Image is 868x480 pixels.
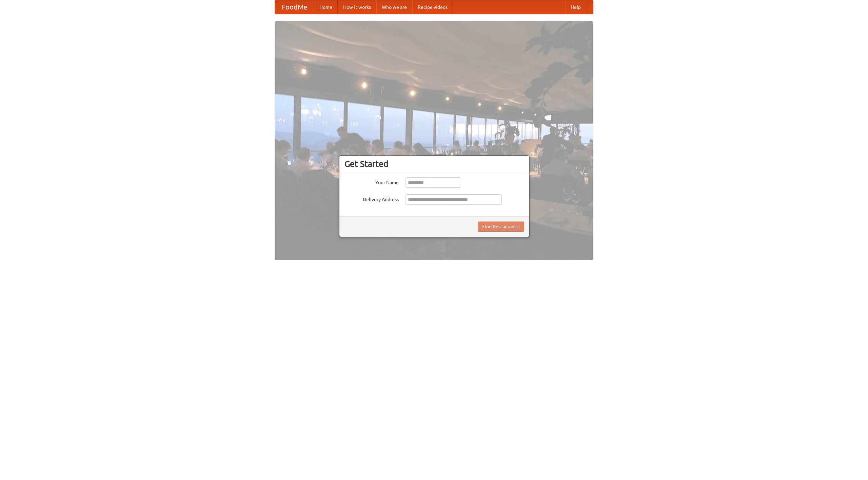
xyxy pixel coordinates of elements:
label: Delivery Address [344,194,399,203]
a: How it works [338,0,376,14]
a: Help [565,0,586,14]
a: Who we are [376,0,412,14]
a: Recipe videos [412,0,453,14]
h3: Get Started [344,159,524,169]
label: Your Name [344,177,399,186]
a: Home [314,0,338,14]
a: FoodMe [275,0,314,14]
button: Find Restaurants! [478,222,524,232]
